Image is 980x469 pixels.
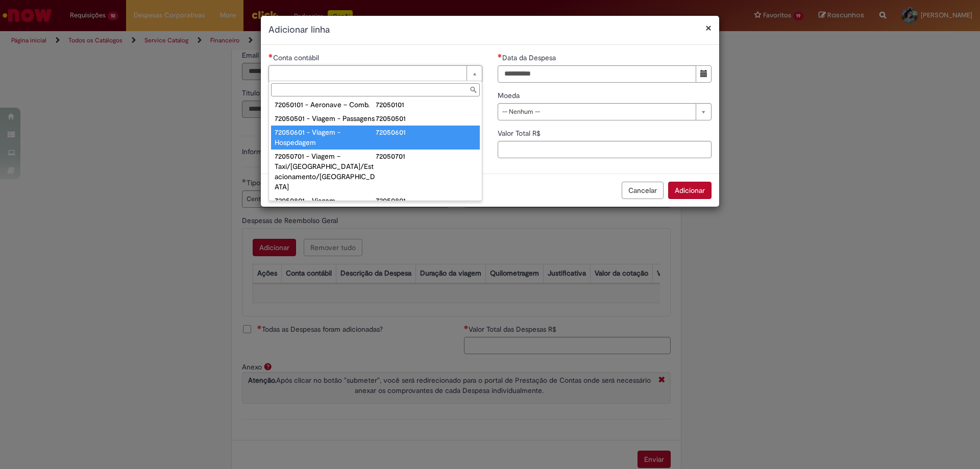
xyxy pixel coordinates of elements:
[275,127,376,147] div: 72050601 - Viagem - Hospedagem
[275,151,376,192] div: 72050701 - Viagem – Taxi/[GEOGRAPHIC_DATA]/Estacionamento/[GEOGRAPHIC_DATA]
[376,195,477,206] div: 72050801
[275,195,376,216] div: 72050801 - Viagem - Alimentação
[269,98,482,201] ul: Conta contábil
[376,151,477,161] div: 72050701
[275,100,376,110] div: 72050101 - Aeronave – Comb.
[275,113,376,124] div: 72050501 - Viagem - Passagens
[376,127,477,137] div: 72050601
[376,113,477,124] div: 72050501
[376,100,477,110] div: 72050101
